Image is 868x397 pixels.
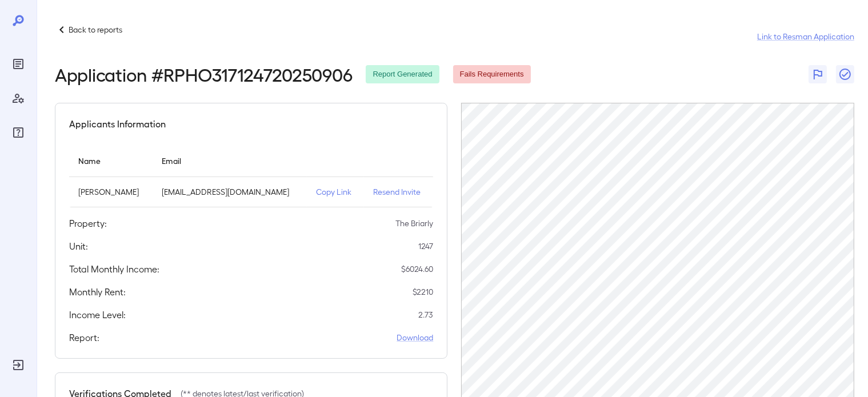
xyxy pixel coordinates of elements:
[69,331,99,344] h5: Report:
[316,186,355,198] p: Copy Link
[757,31,854,42] a: Link to Resman Application
[153,145,307,177] th: Email
[453,69,531,80] span: Fails Requirements
[395,218,433,229] p: The Briarly
[809,65,827,83] button: Flag Report
[373,186,425,198] p: Resend Invite
[69,216,107,230] h5: Property:
[9,123,27,142] div: FAQ
[69,145,153,177] th: Name
[9,55,27,73] div: Reports
[401,263,433,275] p: $ 6024.60
[69,24,122,35] p: Back to reports
[69,145,433,207] table: simple table
[69,117,166,131] h5: Applicants Information
[69,308,126,322] h5: Income Level:
[78,186,143,198] p: [PERSON_NAME]
[836,65,854,83] button: Close Report
[397,332,433,343] a: Download
[69,262,159,276] h5: Total Monthly Income:
[9,356,27,374] div: Log Out
[69,239,88,253] h5: Unit:
[9,89,27,107] div: Manage Users
[418,309,433,320] p: 2.73
[162,186,298,198] p: [EMAIL_ADDRESS][DOMAIN_NAME]
[413,286,433,298] p: $ 2210
[69,285,126,299] h5: Monthly Rent:
[418,240,433,252] p: 1247
[366,69,439,80] span: Report Generated
[55,64,352,85] h2: Application # RPHO317124720250906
